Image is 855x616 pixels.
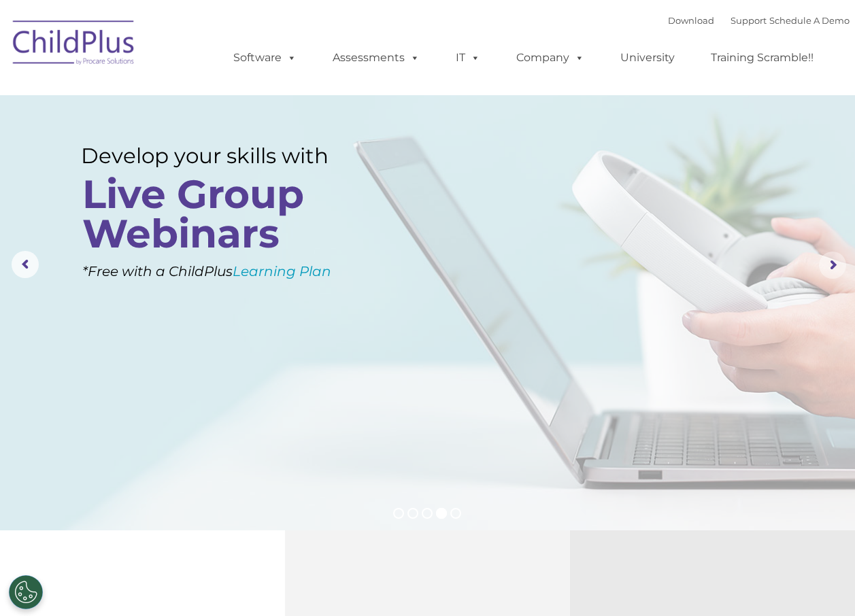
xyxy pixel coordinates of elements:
[9,575,43,609] button: Cookies Settings
[769,15,850,26] a: Schedule A Demo
[82,258,384,284] rs-layer: *Free with a ChildPlus
[6,11,142,79] img: ChildPlus by Procare Solutions
[81,143,364,169] rs-layer: Develop your skills with
[442,44,494,71] a: IT
[189,90,231,100] span: Last name
[82,175,361,254] rs-layer: Live Group Webinars
[220,44,310,71] a: Software
[319,44,433,71] a: Assessments
[503,44,598,71] a: Company
[697,44,827,71] a: Training Scramble!!
[668,15,850,26] font: |
[189,146,247,156] span: Phone number
[233,263,331,279] a: Learning Plan
[607,44,688,71] a: University
[668,15,714,26] a: Download
[731,15,767,26] a: Support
